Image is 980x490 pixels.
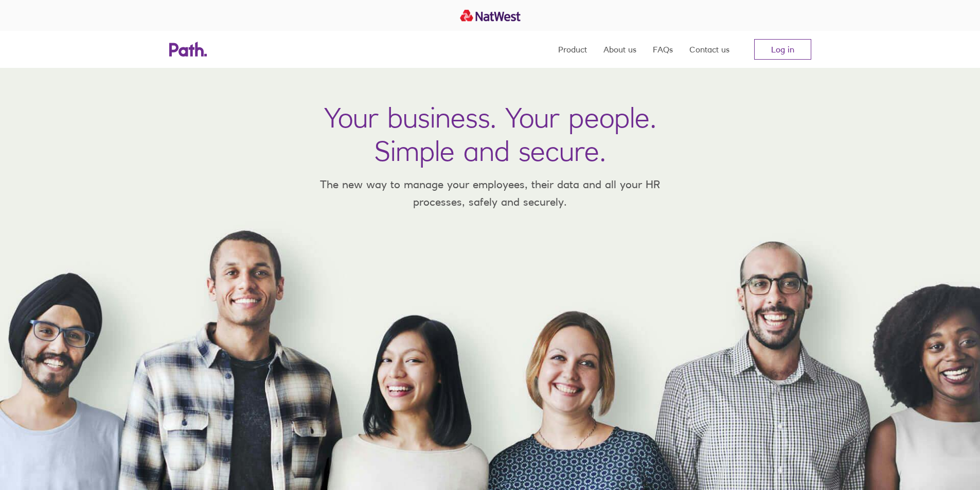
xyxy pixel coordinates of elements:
p: The new way to manage your employees, their data and all your HR processes, safely and securely. [305,176,675,210]
h1: Your business. Your people. Simple and secure. [324,101,656,168]
a: About us [603,31,636,68]
a: FAQs [653,31,673,68]
a: Log in [754,39,811,60]
a: Contact us [689,31,729,68]
a: Product [558,31,587,68]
